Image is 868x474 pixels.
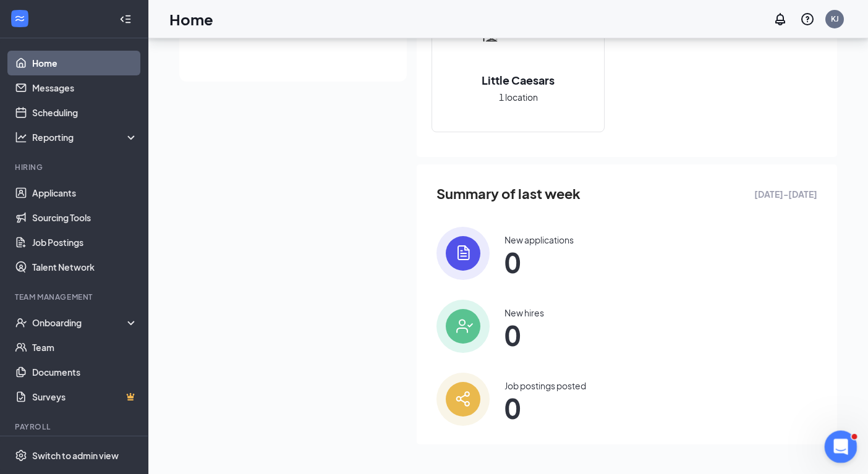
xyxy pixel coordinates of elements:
div: KJ [831,14,839,24]
svg: WorkstreamLogo [14,12,26,25]
iframe: Intercom live chat [825,431,857,463]
a: Team [32,335,138,360]
span: Summary of last week [436,183,581,205]
svg: Notifications [773,12,788,27]
svg: UserCheck [15,316,27,329]
a: Sourcing Tools [32,205,138,230]
span: 0 [504,397,586,419]
svg: Settings [15,449,27,462]
div: Team Management [15,292,135,302]
span: 1 location [499,90,538,104]
div: Switch to admin view [32,449,119,462]
span: [DATE] - [DATE] [754,187,817,201]
a: SurveysCrown [32,384,138,409]
div: Payroll [15,421,135,432]
a: Talent Network [32,255,138,279]
h1: Home [169,9,213,30]
img: icon [436,373,490,426]
img: icon [436,227,490,280]
img: icon [436,300,490,353]
a: Home [32,51,138,75]
svg: Collapse [119,13,132,25]
span: 0 [504,324,544,346]
a: Job Postings [32,230,138,255]
span: 0 [504,251,574,273]
div: Onboarding [32,316,127,329]
a: Messages [32,75,138,100]
div: Hiring [15,162,135,172]
svg: QuestionInfo [800,12,815,27]
div: New applications [504,234,574,246]
svg: Analysis [15,131,27,143]
a: Scheduling [32,100,138,125]
a: Applicants [32,180,138,205]
div: Reporting [32,131,138,143]
div: New hires [504,307,544,319]
div: Job postings posted [504,379,586,392]
a: Documents [32,360,138,384]
h2: Little Caesars [469,72,567,88]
